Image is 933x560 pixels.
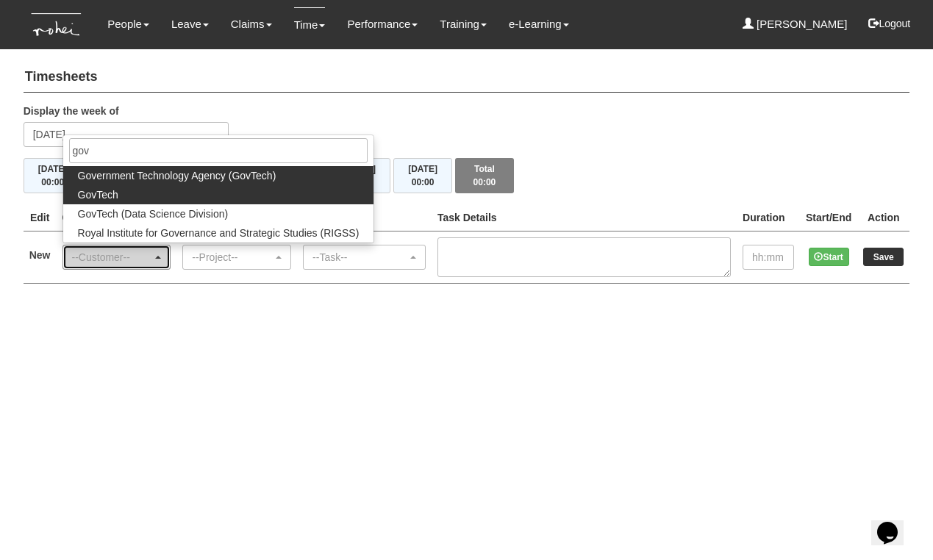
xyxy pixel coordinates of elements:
[29,248,51,262] label: New
[393,158,452,193] button: [DATE]00:00
[871,501,918,545] iframe: chat widget
[294,7,326,42] a: Time
[24,62,910,93] h4: Timesheets
[78,207,229,221] span: GovTech (Data Science Division)
[412,177,435,187] span: 00:00
[231,7,272,41] a: Claims
[107,7,149,41] a: People
[72,250,153,265] div: --Customer--
[347,7,418,41] a: Performance
[303,245,426,270] button: --Task--
[24,104,119,118] label: Display the week of
[24,204,57,231] th: Edit
[857,204,909,231] th: Action
[57,204,177,231] th: Client
[41,177,64,187] span: 00:00
[858,6,921,41] button: Logout
[78,187,118,202] span: GovTech
[69,138,368,163] input: Search
[182,245,291,270] button: --Project--
[440,7,487,41] a: Training
[509,7,569,41] a: e-Learning
[809,248,849,266] button: Start
[192,250,273,265] div: --Project--
[863,248,904,266] input: Save
[473,177,496,187] span: 00:00
[24,158,82,193] button: [DATE]00:00
[171,7,209,41] a: Leave
[78,226,360,240] span: Royal Institute for Governance and Strategic Studies (RIGSS)
[62,245,171,270] button: --Customer--
[78,168,276,183] span: Government Technology Agency (GovTech)
[743,245,794,270] input: hh:mm
[432,204,737,231] th: Task Details
[743,7,848,41] a: [PERSON_NAME]
[455,158,514,193] button: Total00:00
[24,158,910,193] div: Timesheet Week Summary
[800,204,857,231] th: Start/End
[737,204,800,231] th: Duration
[312,250,407,265] div: --Task--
